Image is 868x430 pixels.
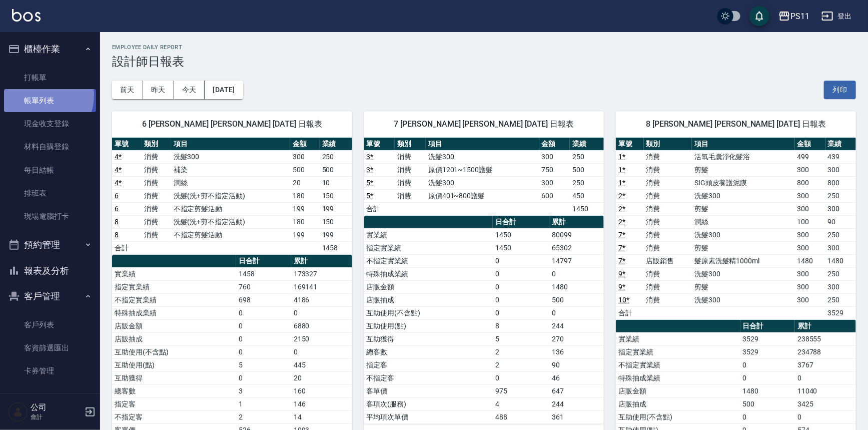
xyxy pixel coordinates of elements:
td: 原價401~800護髮 [426,189,539,202]
td: 互助使用(不含點) [112,345,236,358]
td: 不指定實業績 [112,293,236,306]
td: 300 [795,280,825,293]
td: 0 [493,254,549,267]
td: 800 [825,176,856,189]
td: 剪髮 [692,163,794,176]
table: a dense table [364,216,604,424]
td: 不指定客 [112,410,236,423]
td: 300 [825,241,856,254]
button: 櫃檯作業 [4,36,96,62]
td: 實業績 [112,267,236,280]
td: 500 [290,163,320,176]
td: 洗髮300 [426,176,539,189]
td: 173327 [291,267,352,280]
td: 消費 [142,163,171,176]
td: 10 [320,176,352,189]
td: 300 [539,150,570,163]
td: 消費 [644,176,692,189]
td: 消費 [644,241,692,254]
button: PS11 [774,6,813,27]
td: 消費 [644,293,692,306]
a: 卡券管理 [4,359,96,382]
td: 2 [236,410,291,423]
a: 現場電腦打卡 [4,205,96,228]
td: 店販銷售 [644,254,692,267]
td: 3529 [825,306,856,319]
td: 500 [549,293,604,306]
td: 250 [825,228,856,241]
td: 3529 [740,332,795,345]
td: 300 [825,280,856,293]
td: 互助使用(不含點) [364,306,493,319]
a: 客戶列表 [4,313,96,336]
td: 0 [236,371,291,384]
td: 270 [549,332,604,345]
td: 合計 [616,306,643,319]
td: 互助獲得 [112,371,236,384]
td: 1458 [236,267,291,280]
td: 1 [236,397,291,410]
td: 指定客 [364,358,493,371]
td: 店販抽成 [364,293,493,306]
td: 平均項次單價 [364,410,493,423]
td: 潤絲 [171,176,290,189]
td: 指定實業績 [112,280,236,293]
td: 300 [795,241,825,254]
td: 500 [320,163,352,176]
td: 0 [493,371,549,384]
th: 金額 [795,138,825,151]
td: 600 [539,189,570,202]
button: 昨天 [143,81,174,99]
td: 146 [291,397,352,410]
td: 199 [320,202,352,215]
td: 2 [493,358,549,371]
td: 1480 [549,280,604,293]
td: 消費 [142,176,171,189]
th: 項目 [426,138,539,151]
td: 0 [291,345,352,358]
a: 排班表 [4,182,96,205]
td: 客項次(服務) [364,397,493,410]
div: PS11 [790,10,809,23]
a: 每日結帳 [4,159,96,182]
button: 前天 [112,81,143,99]
td: 136 [549,345,604,358]
td: 消費 [644,189,692,202]
td: 500 [570,163,604,176]
td: 消費 [142,189,171,202]
td: 洗髮300 [692,189,794,202]
th: 金額 [539,138,570,151]
a: 現金收支登錄 [4,112,96,135]
button: 登出 [817,7,856,26]
td: 剪髮 [692,202,794,215]
th: 累計 [549,216,604,229]
td: 互助使用(不含點) [616,410,740,423]
th: 單號 [364,138,395,151]
table: a dense table [112,138,352,255]
td: 500 [740,397,795,410]
th: 業績 [320,138,352,151]
button: 行銷工具 [4,387,96,413]
td: 3529 [740,345,795,358]
th: 業績 [825,138,856,151]
th: 日合計 [740,320,795,333]
td: 5 [493,332,549,345]
th: 類別 [395,138,426,151]
td: 1480 [740,384,795,397]
button: 今天 [174,81,205,99]
td: 4186 [291,293,352,306]
td: 160 [291,384,352,397]
td: 65302 [549,241,604,254]
th: 金額 [290,138,320,151]
td: 客單價 [364,384,493,397]
td: 0 [795,410,856,423]
td: 消費 [395,150,426,163]
td: 800 [795,176,825,189]
td: 3425 [795,397,856,410]
td: 6880 [291,319,352,332]
td: 洗髮(洗+剪不指定活動) [171,215,290,228]
td: 特殊抽成業績 [364,267,493,280]
td: 300 [290,150,320,163]
td: 488 [493,410,549,423]
td: 647 [549,384,604,397]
